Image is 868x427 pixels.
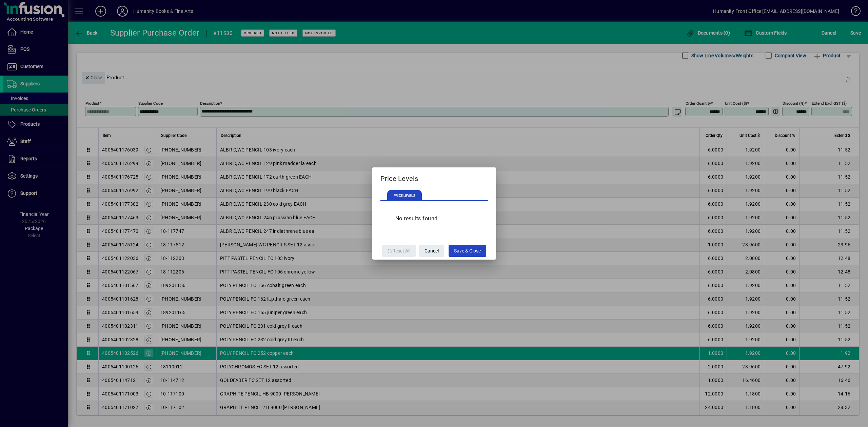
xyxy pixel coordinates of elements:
[449,245,486,257] button: Save & Close
[387,190,422,201] span: PRICE LEVELS
[419,245,444,257] button: Cancel
[425,245,439,257] span: Cancel
[389,208,445,229] div: No results found
[454,245,481,257] span: Save & Close
[372,167,496,187] h2: Price Levels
